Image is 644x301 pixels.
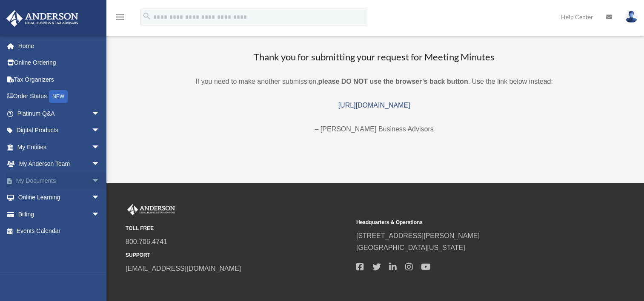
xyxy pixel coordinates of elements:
span: arrow_drop_down [92,189,109,207]
a: My Documentsarrow_drop_down [6,172,113,189]
a: Home [6,37,113,54]
span: arrow_drop_down [92,105,109,122]
a: [GEOGRAPHIC_DATA][US_STATE] [356,244,465,251]
a: [URL][DOMAIN_NAME] [338,102,410,109]
h3: Thank you for submitting your request for Meeting Minutes [115,51,633,64]
a: Digital Productsarrow_drop_down [6,122,113,139]
a: Platinum Q&Aarrow_drop_down [6,105,113,122]
div: NEW [49,90,68,103]
a: [EMAIL_ADDRESS][DOMAIN_NAME] [126,265,241,272]
a: Order StatusNEW [6,88,113,105]
span: arrow_drop_down [92,172,109,190]
b: please DO NOT use the browser’s back button [318,78,468,85]
span: arrow_drop_down [92,139,109,156]
a: 800.706.4741 [126,238,167,245]
span: arrow_drop_down [92,206,109,223]
span: arrow_drop_down [92,122,109,139]
a: Tax Organizers [6,71,113,88]
img: User Pic [625,11,638,23]
p: – [PERSON_NAME] Business Advisors [115,123,633,135]
a: Online Ordering [6,54,113,71]
a: menu [115,15,125,22]
small: TOLL FREE [126,224,350,233]
small: Headquarters & Operations [356,218,581,227]
a: Online Learningarrow_drop_down [6,189,113,206]
img: Anderson Advisors Platinum Portal [4,10,81,27]
a: Billingarrow_drop_down [6,206,113,223]
span: arrow_drop_down [92,156,109,173]
a: My Anderson Teamarrow_drop_down [6,156,113,173]
small: SUPPORT [126,251,350,260]
a: My Entitiesarrow_drop_down [6,139,113,156]
a: [STREET_ADDRESS][PERSON_NAME] [356,232,480,239]
p: If you need to make another submission, . Use the link below instead: [115,76,633,88]
i: menu [115,12,125,22]
i: search [142,11,152,21]
img: Anderson Advisors Platinum Portal [126,204,177,215]
a: Events Calendar [6,223,113,240]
